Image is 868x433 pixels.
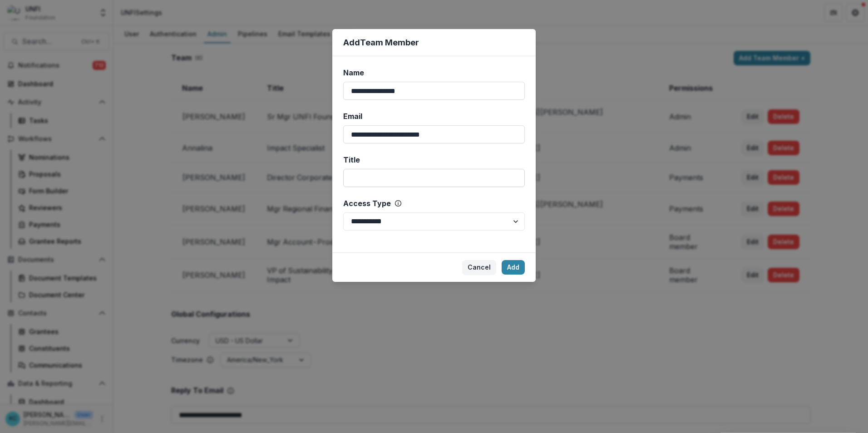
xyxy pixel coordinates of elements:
[332,29,536,56] header: Add Team Member
[343,198,391,209] span: Access Type
[343,154,360,165] span: Title
[343,67,364,78] span: Name
[343,111,362,122] span: Email
[462,260,496,275] button: Cancel
[502,260,525,275] button: Add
